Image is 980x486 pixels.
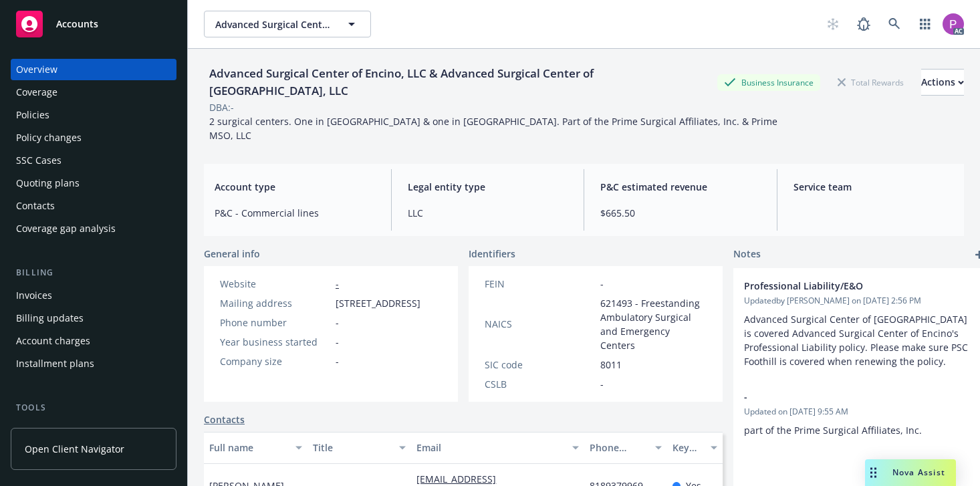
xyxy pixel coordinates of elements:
[16,150,62,171] div: SSC Cases
[912,11,939,37] a: Switch app
[408,180,568,194] span: Legal entity type
[336,277,339,290] a: -
[11,150,176,171] a: SSC Cases
[336,296,420,310] span: [STREET_ADDRESS]
[215,180,375,194] span: Account type
[11,172,176,194] a: Quoting plans
[744,406,977,418] span: Updated on [DATE] 9:55 AM
[11,59,176,80] a: Overview
[485,358,595,372] div: SIC code
[56,19,98,29] span: Accounts
[16,82,57,103] div: Coverage
[313,441,391,455] div: Title
[411,432,584,464] button: Email
[336,354,339,368] span: -
[672,441,703,455] div: Key contact
[600,296,707,352] span: 621493 - Freestanding Ambulatory Surgical and Emergency Centers
[831,74,910,91] div: Total Rewards
[11,104,176,126] a: Policies
[416,441,564,455] div: Email
[204,247,260,261] span: General info
[336,335,339,349] span: -
[584,432,667,464] button: Phone number
[16,353,94,374] div: Installment plans
[11,401,176,414] div: Tools
[220,354,330,368] div: Company size
[590,441,647,455] div: Phone number
[16,285,52,306] div: Invoices
[921,69,964,96] button: Actions
[408,206,568,220] span: LLC
[16,59,57,80] div: Overview
[209,100,234,114] div: DBA: -
[336,316,339,330] span: -
[485,377,595,391] div: CSLB
[600,277,604,291] span: -
[600,180,761,194] span: P&C estimated revenue
[485,277,595,291] div: FEIN
[11,5,176,43] a: Accounts
[204,65,717,100] div: Advanced Surgical Center of Encino, LLC & Advanced Surgical Center of [GEOGRAPHIC_DATA], LLC
[744,390,942,404] span: -
[220,277,330,291] div: Website
[11,127,176,148] a: Policy changes
[744,424,922,437] span: part of the Prime Surgical Affiliates, Inc.
[308,432,411,464] button: Title
[943,13,964,35] img: photo
[11,308,176,329] a: Billing updates
[204,412,245,427] a: Contacts
[204,432,308,464] button: Full name
[921,70,964,95] div: Actions
[11,285,176,306] a: Invoices
[820,11,846,37] a: Start snowing
[11,330,176,352] a: Account charges
[744,279,942,293] span: Professional Liability/E&O
[600,358,622,372] span: 8011
[733,247,761,263] span: Notes
[717,74,820,91] div: Business Insurance
[16,127,82,148] div: Policy changes
[744,313,971,368] span: Advanced Surgical Center of [GEOGRAPHIC_DATA] is covered Advanced Surgical Center of Encino's Pro...
[215,206,375,220] span: P&C - Commercial lines
[11,218,176,239] a: Coverage gap analysis
[793,180,954,194] span: Service team
[209,441,287,455] div: Full name
[16,330,90,352] div: Account charges
[204,11,371,37] button: Advanced Surgical Center of Encino, LLC & Advanced Surgical Center of [GEOGRAPHIC_DATA], LLC
[892,467,945,478] span: Nova Assist
[600,206,761,220] span: $665.50
[16,172,80,194] div: Quoting plans
[865,459,956,486] button: Nova Assist
[865,459,882,486] div: Drag to move
[11,266,176,279] div: Billing
[744,295,977,307] span: Updated by [PERSON_NAME] on [DATE] 2:56 PM
[11,353,176,374] a: Installment plans
[667,432,723,464] button: Key contact
[220,335,330,349] div: Year business started
[209,115,780,142] span: 2 surgical centers. One in [GEOGRAPHIC_DATA] & one in [GEOGRAPHIC_DATA]. Part of the Prime Surgic...
[25,442,124,456] span: Open Client Navigator
[16,308,84,329] div: Billing updates
[11,195,176,217] a: Contacts
[850,11,877,37] a: Report a Bug
[220,296,330,310] div: Mailing address
[881,11,908,37] a: Search
[220,316,330,330] div: Phone number
[469,247,515,261] span: Identifiers
[485,317,595,331] div: NAICS
[11,82,176,103] a: Coverage
[600,377,604,391] span: -
[16,195,55,217] div: Contacts
[16,104,49,126] div: Policies
[16,218,116,239] div: Coverage gap analysis
[215,17,331,31] span: Advanced Surgical Center of Encino, LLC & Advanced Surgical Center of [GEOGRAPHIC_DATA], LLC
